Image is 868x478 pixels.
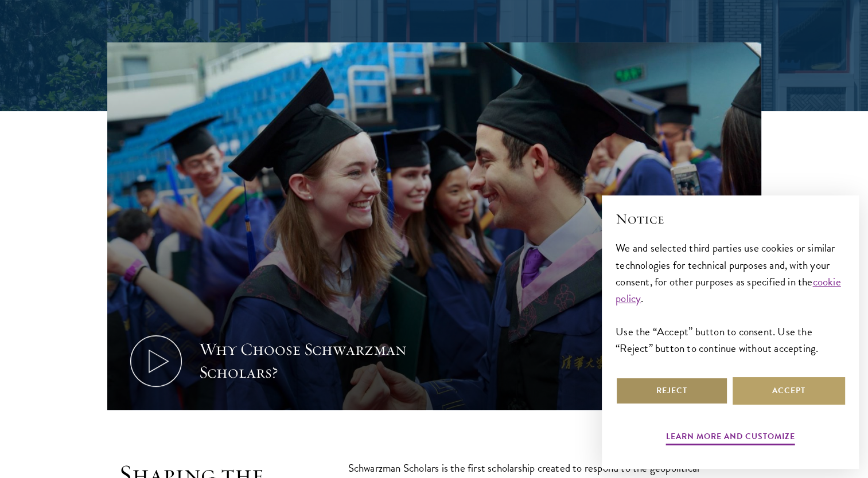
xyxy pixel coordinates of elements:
div: We and selected third parties use cookies or similar technologies for technical purposes and, wit... [616,240,845,356]
button: Accept [733,377,845,405]
button: Why Choose Schwarzman Scholars? [107,42,761,410]
button: Learn more and customize [666,429,795,447]
div: Why Choose Schwarzman Scholars? [199,338,411,384]
h2: Notice [616,209,845,229]
a: cookie policy [616,273,841,307]
button: Reject [616,377,728,405]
